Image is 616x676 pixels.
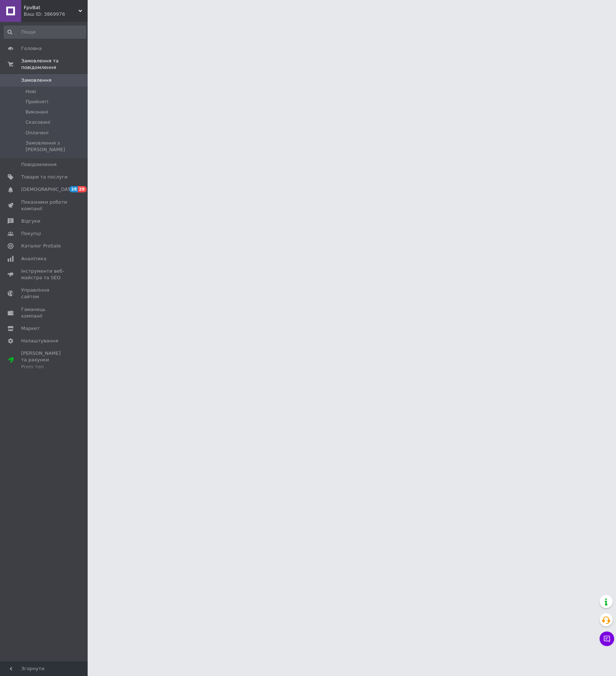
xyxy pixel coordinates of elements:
[21,230,41,237] span: Покупці
[21,287,68,300] span: Управління сайтом
[26,109,48,115] span: Виконані
[21,338,58,344] span: Налаштування
[21,268,68,281] span: Інструменти веб-майстра та SEO
[21,58,88,71] span: Замовлення та повідомлення
[24,11,88,18] div: Ваш ID: 3869976
[21,256,46,262] span: Аналітика
[26,119,50,126] span: Скасовані
[4,26,86,39] input: Пошук
[21,45,42,52] span: Головна
[21,364,68,370] div: Prom топ
[26,140,85,153] span: Замовлення з [PERSON_NAME]
[26,99,48,105] span: Прийняті
[21,199,68,212] span: Показники роботи компанії
[26,88,36,95] span: Нові
[21,77,51,84] span: Замовлення
[78,186,86,192] span: 29
[21,161,57,168] span: Повідомлення
[21,350,68,370] span: [PERSON_NAME] та рахунки
[21,306,68,319] span: Гаманець компанії
[26,130,49,136] span: Оплачені
[69,186,78,192] span: 28
[21,243,61,249] span: Каталог ProSale
[24,4,79,11] span: FpvBat
[21,186,75,193] span: [DEMOGRAPHIC_DATA]
[21,325,40,332] span: Маркет
[21,174,68,180] span: Товари та послуги
[21,218,40,224] span: Відгуки
[600,631,614,646] button: Чат з покупцем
